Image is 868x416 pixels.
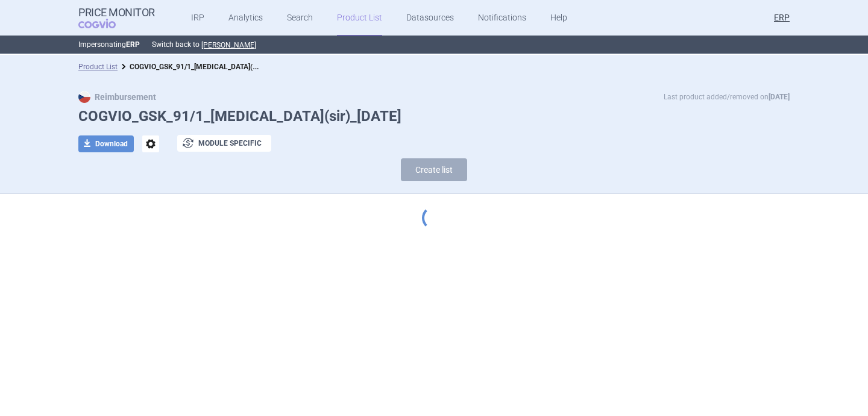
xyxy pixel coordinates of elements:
h1: COGVIO_GSK_91/1_[MEDICAL_DATA](sir)_[DATE] [78,108,790,125]
li: COGVIO_GSK_91/1_Ventolin(sir)_8.5.2025 [118,61,262,73]
img: CZ [78,91,90,103]
button: Download [78,135,134,152]
strong: COGVIO_GSK_91/1_[MEDICAL_DATA](sir)_[DATE] [130,60,287,72]
li: Product List [78,61,118,73]
span: COGVIO [78,19,133,28]
a: Product List [78,63,118,71]
p: Last product added/removed on [664,91,790,103]
button: [PERSON_NAME] [201,40,256,50]
strong: Reimbursement [78,92,156,102]
strong: ERP [126,40,140,49]
button: Create list [401,158,467,181]
strong: Price Monitor [78,7,155,19]
button: Module specific [177,135,271,152]
a: Price MonitorCOGVIO [78,7,155,29]
p: Impersonating Switch back to [78,36,790,54]
strong: [DATE] [769,93,790,101]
